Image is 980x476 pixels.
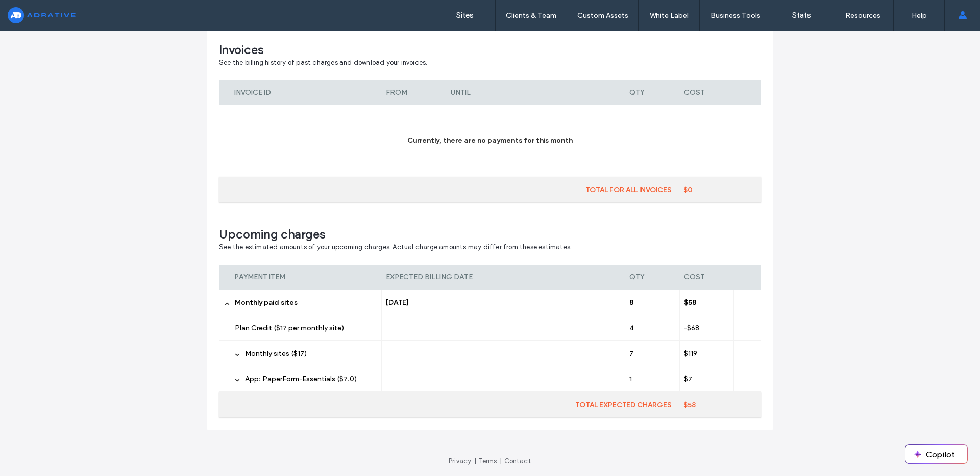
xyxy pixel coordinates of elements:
[684,298,696,307] span: $58
[629,298,633,307] span: 8
[479,457,497,465] a: Terms
[684,273,705,281] span: COST
[386,273,473,281] span: EXPECTED BILLING DATE
[629,349,633,358] span: 7
[684,375,692,383] span: $7
[219,42,761,58] span: Invoices
[912,11,927,20] label: Help
[650,11,689,20] label: White Label
[234,273,285,281] span: PAYMENT ITEM
[386,88,407,97] span: FROM
[23,7,44,16] span: Help
[235,324,344,332] span: Plan Credit ($17 per monthly site)
[629,88,644,97] span: QTY
[456,11,474,20] label: Sites
[905,445,967,463] button: Copilot
[219,227,761,242] span: Upcoming charges
[386,298,409,307] span: [DATE]
[684,349,697,358] span: $119
[629,324,634,332] span: 4
[679,401,761,409] label: $58
[585,186,672,194] span: TOTAL FOR ALL INVOICES
[577,11,628,20] label: Custom Assets
[710,11,761,20] label: Business Tools
[451,88,471,97] span: UNTIL
[407,136,573,145] span: Currently, there are no payments for this month
[506,11,556,20] label: Clients & Team
[575,401,672,409] span: TOTAL EXPECTED CHARGES
[449,457,471,465] a: Privacy
[474,457,476,465] span: |
[684,88,705,97] span: COST
[245,375,357,383] span: App: PaperForm-Essentials ($7.0)
[500,457,502,465] span: |
[679,186,761,194] label: $0
[235,298,298,307] span: Monthly paid sites
[234,88,271,97] span: INVOICE ID
[245,349,307,358] span: Monthly sites ($17)
[629,273,644,281] span: QTY
[845,11,880,20] label: Resources
[219,242,761,252] span: See the estimated amounts of your upcoming charges. Actual charge amounts may differ from these e...
[629,375,632,383] span: 1
[504,457,531,465] a: Contact
[792,11,811,20] label: Stats
[684,324,699,332] span: -$68
[219,59,427,66] span: See the billing history of past charges and download your invoices.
